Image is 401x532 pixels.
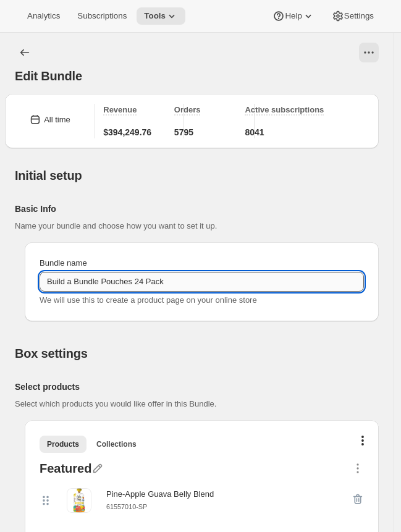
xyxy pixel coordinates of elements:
span: Settings [344,11,374,21]
button: Tools [137,7,185,25]
span: Edit Bundle [15,69,82,83]
div: All time [44,114,70,126]
div: Pine-Apple Guava Belly Blend [106,488,214,500]
h2: Select products [15,381,359,393]
span: Subscriptions [77,11,127,21]
p: Select which products you would like offer in this Bundle. [15,398,359,410]
span: Bundle name [40,258,87,268]
button: Settings [324,7,381,25]
button: Subscriptions [70,7,134,25]
span: Tools [144,11,166,21]
span: $394,249.76 [103,126,151,138]
h2: Initial setup [15,168,379,183]
p: Name your bundle and choose how you want to set it up. [15,220,359,232]
button: Bundles [15,43,35,62]
input: ie. Smoothie box [40,272,364,292]
button: Analytics [20,7,67,25]
span: Help [285,11,302,21]
span: Orders [174,105,201,114]
button: Help [265,7,321,25]
span: We will use this to create a product page on your online store [40,295,257,305]
span: Revenue [103,105,137,114]
span: Active subscriptions [245,105,324,114]
button: View actions for Edit Bundle [359,43,379,62]
span: 5795 [174,126,193,138]
span: Products [47,439,79,449]
span: Analytics [27,11,60,21]
h2: Box settings [15,346,379,361]
small: 61557010-SP [106,503,147,510]
div: Featured [40,462,91,478]
img: Pine-Apple Guava Belly Blend [67,488,91,513]
span: 8041 [245,126,264,138]
span: Collections [96,439,137,449]
h2: Basic Info [15,203,359,215]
